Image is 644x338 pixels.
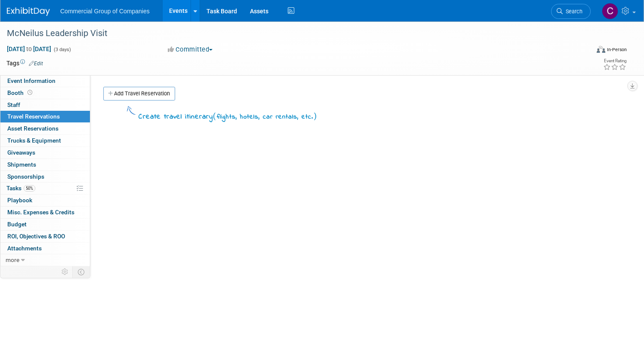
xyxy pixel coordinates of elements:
span: Trucks & Equipment [7,137,61,144]
span: Asset Reservations [7,125,59,132]
span: Giveaways [7,149,35,156]
a: Trucks & Equipment [0,135,90,146]
span: Shipments [7,161,36,168]
a: Attachments [0,243,90,254]
span: (3 days) [53,47,71,52]
span: Tasks [6,185,35,192]
img: ExhibitDay [7,7,50,16]
div: Event Format [534,45,627,58]
span: more [6,256,19,263]
a: Asset Reservations [0,123,90,134]
a: Staff [0,99,90,111]
a: ROI, Objectives & ROO [0,231,90,242]
a: Search [551,4,591,19]
span: to [25,46,33,52]
a: more [0,254,90,266]
div: Event Rating [603,59,626,63]
a: Giveaways [0,147,90,158]
td: Personalize Event Tab Strip [58,266,73,277]
span: ( [213,112,217,120]
div: McNeilus Leadership Visit [4,26,574,41]
span: Event Information [7,77,55,84]
span: Budget [7,221,27,228]
span: Booth not reserved yet [26,89,34,96]
button: Committed [165,45,216,54]
span: Commercial Group of Companies [60,8,150,15]
span: ROI, Objectives & ROO [7,233,65,240]
span: flights, hotels, car rentals, etc. [217,112,313,122]
span: 50% [24,185,35,192]
a: Misc. Expenses & Credits [0,207,90,218]
span: Attachments [7,245,42,252]
a: Booth [0,87,90,99]
span: Sponsorships [7,173,44,180]
span: Playbook [7,197,32,204]
span: Travel Reservations [7,113,60,120]
span: Search [563,8,582,15]
span: [DATE] [DATE] [6,45,52,53]
span: Booth [7,89,34,96]
a: Shipments [0,159,90,171]
div: In-Person [607,46,627,53]
a: Playbook [0,195,90,206]
a: Add Travel Reservation [103,87,175,100]
a: Event Information [0,75,90,87]
td: Tags [6,59,43,67]
td: Toggle Event Tabs [73,266,90,277]
span: Staff [7,101,20,108]
a: Tasks50% [0,183,90,194]
span: Misc. Expenses & Credits [7,209,74,216]
a: Budget [0,219,90,230]
img: Format-Inperson.png [597,46,605,53]
a: Edit [29,61,43,67]
span: ) [313,112,317,120]
a: Sponsorships [0,171,90,183]
img: Cole Mattern [602,3,618,19]
div: Create travel itinerary [139,111,317,122]
a: Travel Reservations [0,111,90,122]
